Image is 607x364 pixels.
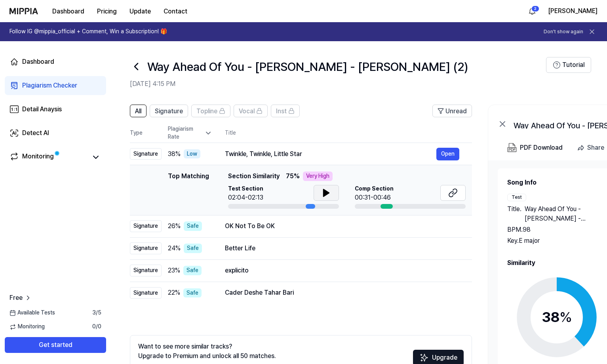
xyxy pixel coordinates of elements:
div: Signature [130,148,162,160]
div: explicito [225,266,459,275]
button: Unread [432,105,472,117]
span: Unread [445,107,467,116]
span: Way Ahead Of You - [PERSON_NAME] - [PERSON_NAME] (2) [525,204,606,223]
span: 26 % [168,221,181,231]
span: 23 % [168,266,180,275]
div: Very High [303,172,333,181]
span: Comp Section [355,185,394,193]
span: Free [10,293,23,303]
div: Signature [130,220,162,232]
div: Top Matching [168,172,209,209]
img: PDF Download [507,143,517,152]
div: PDF Download [520,143,563,153]
div: 2 [531,6,539,12]
button: Get started [5,337,106,353]
img: logo [10,8,38,14]
div: Dashboard [22,57,54,67]
div: Signature [130,265,162,276]
div: Test [507,194,526,201]
button: Inst [271,105,300,117]
button: Signature [150,105,188,117]
span: 22 % [168,288,180,297]
div: Detect AI [22,128,49,138]
span: Monitoring [10,323,45,331]
button: 알림2 [526,5,538,17]
a: Detect AI [5,124,106,143]
a: Monitoring [10,152,87,163]
img: Sparkles [419,353,429,362]
button: Topline [191,105,230,117]
div: Safe [183,266,202,275]
div: 02:04-02:13 [228,193,263,202]
h2: [DATE] 4:15 PM [130,79,546,89]
div: Want to see more similar tracks? Upgrade to Premium and unlock all 50 matches. [138,342,276,361]
span: 3 / 5 [92,309,101,317]
div: OK Not To Be OK [225,221,459,231]
div: Detail Anaysis [22,105,62,114]
a: Free [10,293,32,303]
div: Plagiarism Rate [168,125,212,141]
th: Title [225,124,472,143]
div: Better Life [225,244,459,253]
div: Safe [183,288,202,298]
button: Open [436,148,459,160]
button: All [130,105,147,117]
a: SparklesUpgrade [413,356,464,364]
div: Cader Deshe Tahar Bari [225,288,459,297]
h1: Way Ahead Of You - Roberson - Lackey - Vail (2) [147,58,468,75]
button: Update [123,4,157,19]
span: 75 % [286,172,300,181]
div: Share [587,143,604,153]
button: Dashboard [46,4,91,19]
span: 24 % [168,244,181,253]
div: Safe [184,244,202,253]
a: Update [123,0,157,22]
img: 알림 [527,6,537,16]
span: 0 / 0 [92,323,101,331]
div: Key. E major [507,236,606,246]
a: Detail Anaysis [5,100,106,119]
span: Section Similarity [228,172,280,181]
span: Vocal [239,107,255,116]
div: Signature [130,287,162,299]
span: Title . [507,204,521,223]
div: Plagiarism Checker [22,81,77,90]
button: Pricing [91,4,123,19]
span: % [559,309,572,326]
div: Low [184,149,200,159]
button: Contact [157,4,194,19]
button: Tutorial [546,57,591,73]
div: 38 [542,307,572,328]
div: Safe [184,221,202,231]
button: Vocal [234,105,268,117]
span: 38 % [168,149,181,159]
span: Inst [276,107,287,116]
span: Topline [196,107,217,116]
div: Twinkle, Twinkle, Little Star [225,149,436,159]
div: BPM. 98 [507,225,606,234]
span: Signature [155,107,183,116]
button: Don't show again [544,29,583,35]
span: All [135,107,141,116]
button: [PERSON_NAME] [548,6,597,16]
th: Type [130,124,162,143]
div: 00:31-00:46 [355,193,394,202]
span: Test Section [228,185,263,193]
div: Monitoring [22,152,54,163]
span: Available Tests [10,309,55,317]
a: Dashboard [5,52,106,71]
h1: Follow IG @mippia_official + Comment, Win a Subscription! 🎁 [10,28,167,36]
button: PDF Download [506,140,564,156]
div: Signature [130,242,162,254]
a: Plagiarism Checker [5,76,106,95]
